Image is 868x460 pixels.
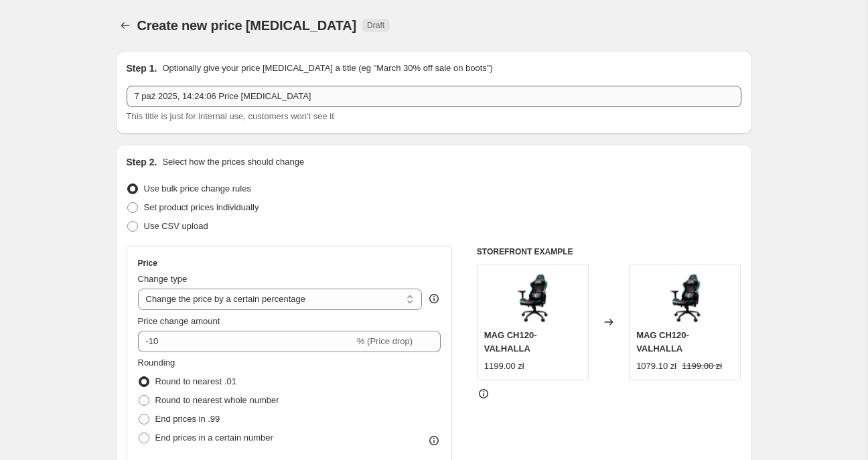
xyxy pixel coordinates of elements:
[127,155,157,169] h2: Step 2.
[162,62,492,75] p: Optionally give your price [MEDICAL_DATA] a title (eg "March 30% off sale on boots")
[127,111,334,121] span: This title is just for internal use, customers won't see it
[155,433,273,443] span: End prices in a certain number
[427,292,441,305] div: help
[138,331,354,352] input: -15
[138,274,188,284] span: Change type
[658,271,712,325] img: 1024_80x.png
[155,414,220,424] span: End prices in .99
[116,16,135,35] button: Price change jobs
[357,336,413,346] span: % (Price drop)
[127,86,741,107] input: 30% off holiday sale
[155,395,279,405] span: Round to nearest whole number
[137,18,357,33] span: Create new price [MEDICAL_DATA]
[484,360,524,373] div: 1199.00 zł
[144,221,208,231] span: Use CSV upload
[138,258,157,269] h3: Price
[484,330,537,354] span: MAG CH120-VALHALLA
[162,155,304,169] p: Select how the prices should change
[144,202,259,212] span: Set product prices individually
[155,376,236,386] span: Round to nearest .01
[506,271,559,325] img: 1024_80x.png
[636,360,676,373] div: 1079.10 zł
[138,358,175,368] span: Rounding
[367,20,384,31] span: Draft
[682,360,722,373] strike: 1199.00 zł
[477,246,741,257] h6: STOREFRONT EXAMPLE
[636,330,689,354] span: MAG CH120-VALHALLA
[138,316,220,326] span: Price change amount
[127,62,157,75] h2: Step 1.
[144,183,251,194] span: Use bulk price change rules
